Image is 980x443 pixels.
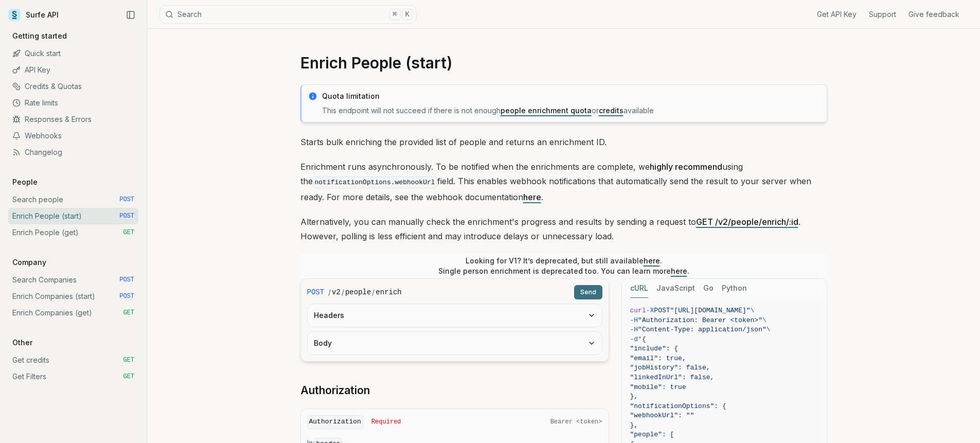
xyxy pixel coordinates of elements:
a: Give feedback [908,9,959,20]
a: Authorization [300,383,370,398]
p: Looking for V1? It’s deprecated, but still available . Single person enrichment is deprecated too... [438,256,689,276]
a: Changelog [8,144,138,161]
button: Headers [308,304,602,327]
strong: highly recommend [650,162,722,172]
p: People [8,177,42,187]
a: Get API Key [817,9,857,20]
p: Enrichment runs asynchronously. To be notified when the enrichments are complete, we using the fi... [300,160,827,204]
span: -H [630,316,638,324]
h1: Enrich People (start) [300,54,827,72]
a: GET /v2/people/enrich/:id [696,217,798,227]
span: }, [630,393,638,400]
span: / [328,287,331,297]
span: curl [630,307,646,314]
code: enrich [376,287,401,297]
a: here [644,256,660,265]
a: here [523,192,541,202]
code: notificationOptions.webhookUrl [313,176,437,188]
code: Authorization [307,415,363,429]
button: cURL [630,279,648,298]
p: This endpoint will not succeed if there is not enough or available [322,105,821,116]
span: "linkedInUrl": false, [630,374,715,381]
button: Go [703,279,714,298]
span: \ [751,307,755,314]
a: Rate limits [8,95,138,111]
a: Webhooks [8,128,138,144]
button: Collapse Sidebar [123,7,138,23]
a: API Key [8,62,138,78]
a: Credits & Quotas [8,78,138,95]
span: POST [119,212,134,220]
p: Other [8,338,37,348]
p: Starts bulk enriching the provided list of people and returns an enrichment ID. [300,135,827,149]
span: \ [767,326,771,333]
a: people enrichment quota [501,106,592,115]
span: "jobHistory": false, [630,364,710,371]
span: \ [762,316,767,324]
a: Search Companies POST [8,272,138,288]
span: "webhookUrl": "" [630,412,694,419]
span: "Content-Type: application/json" [638,326,767,333]
button: Body [308,332,602,355]
a: Enrich Companies (get) GET [8,305,138,321]
a: here [671,267,687,275]
span: POST [119,196,134,204]
span: "people": [ [630,431,674,438]
button: Send [574,285,602,299]
p: Company [8,257,50,268]
a: Responses & Errors [8,111,138,128]
a: Enrich People (start) POST [8,208,138,224]
span: / [372,287,375,297]
a: Enrich Companies (start) POST [8,288,138,305]
button: Search⌘K [159,5,417,24]
a: Support [869,9,896,20]
a: Surfe API [8,7,59,23]
p: Alternatively, you can manually check the enrichment's progress and results by sending a request ... [300,215,827,243]
span: "email": true, [630,355,686,362]
span: '{ [638,335,646,343]
span: Required [371,418,401,426]
span: Bearer <token> [550,418,602,426]
a: Get credits GET [8,352,138,368]
a: Enrich People (get) GET [8,224,138,241]
span: GET [123,356,134,364]
span: POST [307,287,325,297]
kbd: ⌘ [389,9,400,20]
p: Quota limitation [322,91,821,101]
span: -d [630,335,638,343]
span: GET [123,228,134,237]
a: Get Filters GET [8,368,138,385]
span: / [342,287,344,297]
kbd: K [402,9,413,20]
code: people [345,287,371,297]
span: "mobile": true [630,383,686,391]
button: Python [722,279,747,298]
span: GET [123,309,134,317]
span: "[URL][DOMAIN_NAME]" [670,307,751,314]
a: Quick start [8,45,138,62]
span: -X [646,307,654,314]
button: JavaScript [656,279,695,298]
span: POST [119,276,134,284]
span: GET [123,373,134,381]
a: credits [599,106,623,115]
span: "Authorization: Bearer <token>" [638,316,762,324]
span: -H [630,326,638,333]
p: Getting started [8,31,71,41]
span: "notificationOptions": { [630,402,726,410]
span: POST [119,292,134,300]
span: "include": { [630,345,679,352]
a: Search people POST [8,191,138,208]
span: POST [654,307,670,314]
span: }, [630,421,638,429]
code: v2 [332,287,341,297]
